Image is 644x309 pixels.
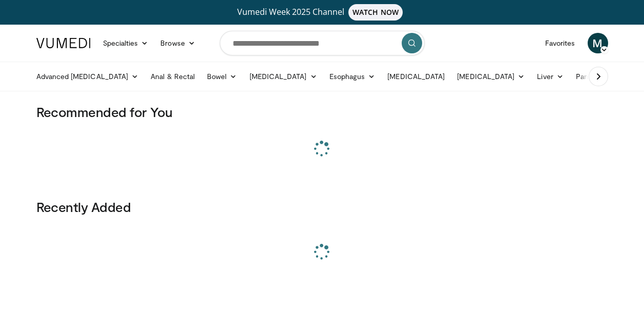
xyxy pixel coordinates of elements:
a: Anal & Rectal [144,66,201,87]
a: Browse [154,33,201,53]
a: Advanced [MEDICAL_DATA] [30,66,145,87]
a: Vumedi Week 2025 ChannelWATCH NOW [38,4,607,21]
a: Liver [531,66,569,87]
img: VuMedi Logo [36,38,91,48]
h3: Recommended for You [36,104,608,120]
a: [MEDICAL_DATA] [381,66,451,87]
a: [MEDICAL_DATA] [243,66,323,87]
span: WATCH NOW [348,4,403,21]
a: Esophagus [323,66,382,87]
a: M [588,33,608,53]
a: Bowel [201,66,243,87]
a: Specialties [97,33,155,53]
a: [MEDICAL_DATA] [451,66,531,87]
input: Search topics, interventions [220,31,425,55]
h3: Recently Added [36,199,608,215]
a: Favorites [539,33,581,53]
